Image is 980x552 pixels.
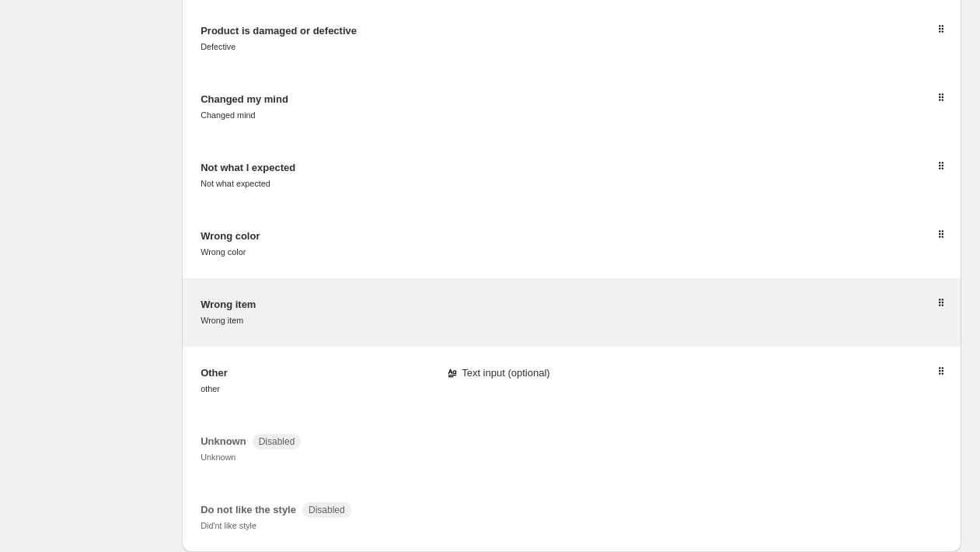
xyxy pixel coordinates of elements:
span: Not what I expected [201,162,295,173]
span: Changed my mind [201,93,288,105]
span: Wrong item [201,299,256,310]
small: Changed mind [201,110,255,120]
small: Wrong color [201,247,246,257]
small: Defective [201,42,235,51]
span: Disabled [309,504,345,516]
small: Unknown [201,452,235,462]
span: Other [201,367,228,379]
span: Unknown [201,435,246,447]
span: Disabled [259,435,295,448]
small: Did'nt like style [201,521,256,530]
div: Text input ( optional ) [446,365,549,381]
span: Do not like the style [201,504,296,515]
small: Not what expected [201,179,270,188]
small: other [201,384,220,393]
span: Wrong color [201,230,260,242]
small: Wrong item [201,316,243,325]
span: Product is damaged or defective [201,25,357,37]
